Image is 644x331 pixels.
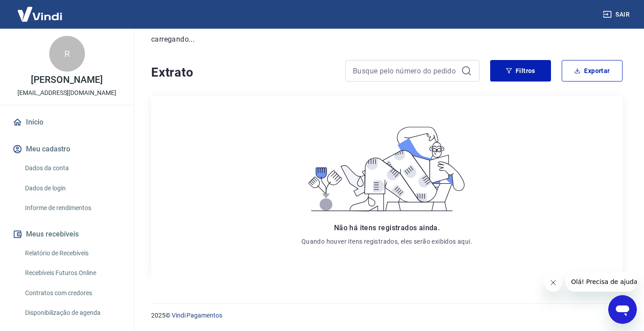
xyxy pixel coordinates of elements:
p: [PERSON_NAME] [31,75,102,85]
button: Meu cadastro [11,139,123,159]
input: Busque pelo número do pedido [353,64,458,77]
p: carregando... [151,34,623,45]
span: Não há itens registrados ainda. [334,224,440,232]
a: Informe de rendimentos [21,199,123,217]
iframe: Fechar mensagem [544,274,562,292]
a: Dados da conta [21,159,123,177]
button: Exportar [562,60,623,82]
button: Filtros [490,60,551,82]
p: 2025 © [151,311,623,320]
iframe: Botão para abrir a janela de mensagens [608,295,637,324]
button: Sair [601,6,633,23]
span: Olá! Precisa de ajuda? [5,6,75,13]
h4: Extrato [151,64,335,82]
iframe: Mensagem da empresa [566,272,637,292]
a: Início [11,112,123,132]
a: Relatório de Recebíveis [21,244,123,262]
a: Dados de login [21,179,123,198]
button: Meus recebíveis [11,224,123,244]
a: Contratos com credores [21,284,123,302]
a: Disponibilização de agenda [21,304,123,322]
img: Vindi [11,0,69,28]
a: Recebíveis Futuros Online [21,264,123,282]
div: R [49,36,85,72]
p: Quando houver itens registrados, eles serão exibidos aqui. [301,237,472,246]
a: Vindi Pagamentos [172,312,222,319]
p: [EMAIL_ADDRESS][DOMAIN_NAME] [17,88,116,98]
